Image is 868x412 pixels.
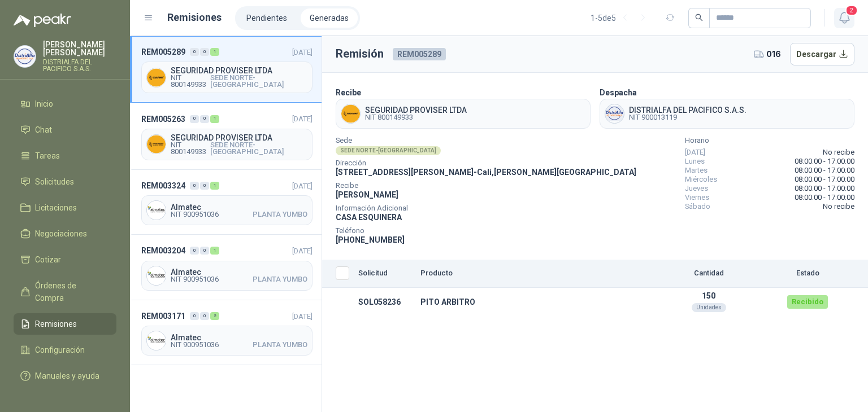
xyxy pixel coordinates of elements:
img: Company Logo [147,135,166,154]
a: REM005263001[DATE] Company LogoSEGURIDAD PROVISER LTDANIT 800149933SEDE NORTE-[GEOGRAPHIC_DATA] [130,103,322,169]
span: No recibe [823,148,854,157]
b: Despacha [600,88,637,97]
img: Company Logo [341,104,360,123]
th: Solicitud [354,260,416,288]
span: [DATE] [292,48,313,56]
div: 0 [200,48,209,56]
span: NIT 900951036 [171,276,219,283]
span: REM003324 [141,179,185,192]
div: 2 [210,312,219,320]
span: Almatec [171,268,307,276]
p: 150 [657,291,761,300]
th: Seleccionar/deseleccionar [322,260,354,288]
span: search [695,14,703,21]
span: SEGURIDAD PROVISER LTDA [365,106,467,114]
a: Solicitudes [14,171,116,192]
span: Lunes [685,157,705,166]
span: REM005289 [393,48,446,60]
span: Dirección [336,160,636,166]
span: 08:00:00 - 17:00:00 [795,184,854,193]
td: Recibido [765,288,850,317]
span: Remisiones [35,318,77,330]
div: 1 [210,48,219,56]
button: 2 [834,8,854,28]
span: [DATE] [292,312,313,321]
span: Sede [336,138,636,143]
span: [DATE] [292,247,313,255]
span: SEDE NORTE-[GEOGRAPHIC_DATA] [210,74,307,88]
span: REM003204 [141,244,185,257]
span: Información Adicional [336,205,636,211]
span: NIT 800149933 [171,142,210,155]
h3: Remisión [336,45,384,63]
div: 1 - 5 de 5 [591,9,652,27]
span: 08:00:00 - 17:00:00 [795,193,854,202]
span: Inicio [35,98,53,110]
span: REM003171 [141,310,185,322]
span: Horario [685,138,854,143]
span: 08:00:00 - 17:00:00 [795,157,854,166]
div: 1 [210,247,219,255]
div: Recibido [787,295,828,309]
b: Recibe [336,88,361,97]
img: Company Logo [147,266,166,285]
span: SEGURIDAD PROVISER LTDA [171,134,307,142]
span: PLANTA YUMBO [253,341,307,348]
img: Company Logo [147,331,166,350]
a: Licitaciones [14,197,116,218]
span: Cotizar [35,253,61,266]
td: SOL058236 [354,288,416,317]
div: 1 [210,182,219,190]
a: Tareas [14,145,116,166]
span: No recibe [823,202,854,211]
button: Descargar [790,43,855,65]
div: 0 [200,182,209,190]
div: 0 [190,115,199,123]
td: PITO ARBITRO [416,288,652,317]
span: [DATE] [685,148,705,157]
div: Unidades [692,303,726,312]
a: Cotizar [14,249,116,270]
span: [PERSON_NAME] [336,190,398,199]
span: Recibe [336,183,636,189]
p: [PERSON_NAME] [PERSON_NAME] [43,41,116,56]
div: 0 [190,312,199,320]
span: Solicitudes [35,176,74,188]
th: Cantidad [652,260,765,288]
span: NIT 900951036 [171,341,219,348]
span: Almatec [171,203,307,211]
img: Company Logo [147,201,166,220]
a: Configuración [14,339,116,361]
span: SEDE NORTE-[GEOGRAPHIC_DATA] [210,142,307,155]
div: 0 [190,182,199,190]
a: REM003204001[DATE] Company LogoAlmatecNIT 900951036PLANTA YUMBO [130,235,322,300]
div: 0 [200,247,209,255]
span: Teléfono [336,228,636,234]
a: Generadas [301,8,358,28]
p: DISTRIALFA DEL PACIFICO S.A.S. [43,59,116,72]
span: 016 [766,48,781,60]
span: NIT 900951036 [171,211,219,218]
span: Tareas [35,150,60,162]
div: 0 [200,312,209,320]
span: Chat [35,124,52,136]
div: 0 [190,247,199,255]
a: Negociaciones [14,223,116,244]
a: Pendientes [237,8,296,28]
div: 1 [210,115,219,123]
span: 2 [845,5,858,16]
span: PLANTA YUMBO [253,211,307,218]
span: [PHONE_NUMBER] [336,235,405,244]
span: [DATE] [292,182,313,190]
a: REM005289001[DATE] Company LogoSEGURIDAD PROVISER LTDANIT 800149933SEDE NORTE-[GEOGRAPHIC_DATA] [130,36,322,103]
span: Almatec [171,334,307,341]
span: DISTRIALFA DEL PACIFICO S.A.S. [629,106,747,114]
th: Producto [416,260,652,288]
span: Miércoles [685,175,717,184]
span: SEGURIDAD PROVISER LTDA [171,67,307,74]
a: Órdenes de Compra [14,275,116,309]
img: Company Logo [605,104,624,123]
h1: Remisiones [167,10,222,25]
